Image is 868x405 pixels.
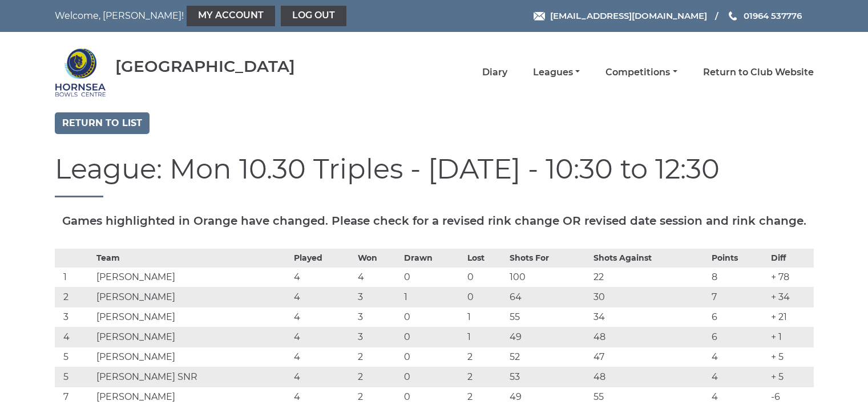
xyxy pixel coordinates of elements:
td: 4 [291,307,354,327]
a: Competitions [605,66,677,79]
td: 64 [507,287,590,307]
td: 55 [507,307,590,327]
td: [PERSON_NAME] [94,307,291,327]
th: Shots For [507,249,590,267]
td: 4 [291,287,354,307]
td: 30 [591,287,709,307]
td: 5 [55,367,94,387]
td: 100 [507,267,590,287]
td: 1 [465,307,507,327]
td: 0 [465,267,507,287]
img: Hornsea Bowls Centre [55,47,106,98]
td: 2 [465,347,507,367]
td: 4 [709,367,768,387]
td: 53 [507,367,590,387]
td: 3 [55,307,94,327]
td: + 5 [768,347,814,367]
th: Points [709,249,768,267]
td: 34 [591,307,709,327]
span: [EMAIL_ADDRESS][DOMAIN_NAME] [550,10,707,21]
nav: Welcome, [PERSON_NAME]! [55,6,361,26]
a: Return to Club Website [703,66,814,79]
a: Diary [482,66,507,79]
td: 4 [291,367,354,387]
td: 4 [355,267,402,287]
img: Email [534,12,545,21]
td: [PERSON_NAME] SNR [94,367,291,387]
th: Shots Against [591,249,709,267]
td: 0 [401,367,465,387]
td: 0 [465,287,507,307]
td: 48 [591,327,709,347]
td: + 34 [768,287,814,307]
td: 1 [55,267,94,287]
td: [PERSON_NAME] [94,287,291,307]
td: 8 [709,267,768,287]
td: 4 [709,347,768,367]
a: Return to list [55,112,150,134]
h1: League: Mon 10.30 Triples - [DATE] - 10:30 to 12:30 [55,154,814,197]
td: + 1 [768,327,814,347]
div: [GEOGRAPHIC_DATA] [115,58,295,75]
td: 6 [709,327,768,347]
td: 2 [55,287,94,307]
td: [PERSON_NAME] [94,327,291,347]
td: 0 [401,267,465,287]
td: 7 [709,287,768,307]
td: 4 [291,347,354,367]
td: 0 [401,327,465,347]
td: 22 [591,267,709,287]
th: Diff [768,249,814,267]
td: [PERSON_NAME] [94,347,291,367]
th: Team [94,249,291,267]
img: Phone us [729,11,737,21]
span: 01964 537776 [744,10,802,21]
td: 3 [355,307,402,327]
td: 0 [401,307,465,327]
td: 3 [355,327,402,347]
td: + 78 [768,267,814,287]
td: 47 [591,347,709,367]
td: 2 [465,367,507,387]
td: 6 [709,307,768,327]
th: Won [355,249,402,267]
a: Leagues [533,66,580,79]
td: 0 [401,347,465,367]
a: Phone us 01964 537776 [727,9,802,22]
td: 52 [507,347,590,367]
h5: Games highlighted in Orange have changed. Please check for a revised rink change OR revised date ... [55,214,814,227]
td: 3 [355,287,402,307]
th: Lost [465,249,507,267]
td: 1 [401,287,465,307]
td: 1 [465,327,507,347]
td: + 5 [768,367,814,387]
th: Played [291,249,354,267]
td: 48 [591,367,709,387]
td: 2 [355,347,402,367]
td: 4 [291,327,354,347]
a: Log out [281,6,346,26]
a: My Account [187,6,275,26]
td: 5 [55,347,94,367]
td: [PERSON_NAME] [94,267,291,287]
td: + 21 [768,307,814,327]
td: 49 [507,327,590,347]
td: 4 [291,267,354,287]
a: Email [EMAIL_ADDRESS][DOMAIN_NAME] [534,9,707,22]
td: 2 [355,367,402,387]
th: Drawn [401,249,465,267]
td: 4 [55,327,94,347]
